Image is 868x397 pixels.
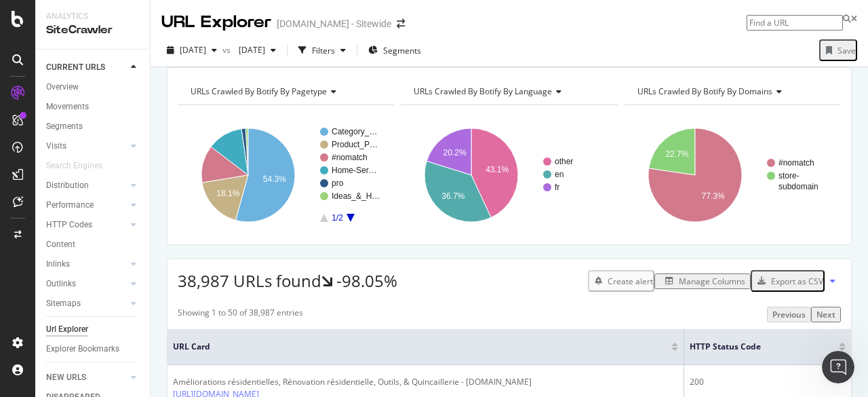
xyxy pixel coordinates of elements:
div: Segments [46,119,83,134]
button: Export as CSV [751,270,825,292]
span: HTTP Status Code [690,341,818,353]
div: Url Explorer [46,322,88,337]
a: Movements [46,100,140,114]
div: 200 [690,376,846,388]
div: arrow-right-arrow-left [397,19,405,29]
div: SiteCrawler [46,22,139,38]
a: CURRENT URLS [46,60,127,75]
a: Overview [46,80,140,94]
a: Inlinks [46,257,127,271]
text: other [555,157,573,166]
h4: URLs Crawled By Botify By domains [635,81,829,102]
text: #nomatch [332,153,368,162]
h4: URLs Crawled By Botify By language [411,81,605,102]
button: Filters [293,39,351,61]
a: Explorer Bookmarks [46,342,140,356]
text: Product_P… [332,140,378,149]
button: Segments [363,39,427,61]
a: NEW URLS [46,371,127,385]
span: Segments [383,45,421,56]
span: vs [222,44,233,56]
button: Save [819,39,857,61]
text: 22.7% [665,150,688,159]
div: Visits [46,139,66,153]
a: HTTP Codes [46,218,127,232]
text: 54.3% [263,174,286,184]
a: Outlinks [46,277,127,291]
span: 38,987 URLs found [178,269,321,292]
text: fr [555,183,559,192]
input: Find a URL [747,15,843,31]
h4: URLs Crawled By Botify By pagetype [188,81,382,102]
span: URLs Crawled By Botify By language [414,86,552,97]
a: Performance [46,198,127,212]
div: Analytics [46,11,139,22]
div: Search Engines [46,159,102,173]
text: subdomain [778,182,818,191]
text: pro [332,178,344,188]
span: 2025 Mar. 28th [233,44,265,56]
svg: A chart. [178,116,391,234]
button: Next [811,307,841,322]
text: Ideas_&_H… [332,191,380,201]
div: Create alert [608,276,653,287]
div: HTTP Codes [46,218,92,232]
span: URLs Crawled By Botify By pagetype [191,86,327,97]
div: Showing 1 to 50 of 38,987 entries [178,307,303,322]
div: Explorer Bookmarks [46,342,119,356]
div: Outlinks [46,277,76,291]
div: NEW URLS [46,371,86,385]
div: Performance [46,198,94,212]
div: Previous [772,309,806,320]
a: Content [46,238,140,252]
svg: A chart. [401,116,614,234]
div: Overview [46,80,79,94]
a: Segments [46,119,140,134]
text: 1/2 [332,213,343,223]
div: URL Explorer [161,11,271,34]
div: Inlinks [46,257,70,271]
a: Distribution [46,178,127,193]
a: Search Engines [46,159,116,173]
button: Manage Columns [654,273,751,289]
button: [DATE] [233,39,281,61]
button: Previous [767,307,811,322]
span: URL Card [173,341,668,353]
text: Category_… [332,127,377,136]
button: Create alert [588,270,654,292]
div: Content [46,238,75,252]
text: 43.1% [486,165,509,174]
a: Visits [46,139,127,153]
div: Améliorations résidentielles, Rénovation résidentielle, Outils, & Quincaillerie - [DOMAIN_NAME] [173,376,532,388]
a: Sitemaps [46,297,127,311]
span: 2025 Aug. 11th [180,44,206,56]
div: Next [816,309,835,320]
button: [DATE] [161,39,222,61]
text: #nomatch [778,158,814,168]
div: Sitemaps [46,297,81,311]
div: -98.05% [336,269,397,292]
div: Movements [46,100,89,114]
div: Save [837,45,856,56]
div: Distribution [46,178,89,193]
text: Home-Ser… [332,166,377,175]
div: Filters [312,45,335,56]
text: 36.7% [442,191,465,201]
text: en [555,170,564,179]
div: [DOMAIN_NAME] - Sitewide [277,17,391,31]
text: 18.1% [216,189,239,198]
a: Url Explorer [46,322,140,337]
div: CURRENT URLS [46,60,105,75]
span: URLs Crawled By Botify By domains [637,86,772,97]
text: store- [778,171,800,181]
text: 77.3% [701,191,724,201]
iframe: Intercom live chat [822,351,854,383]
div: Export as CSV [771,276,823,287]
div: Manage Columns [679,276,745,287]
svg: A chart. [625,116,837,234]
text: 20.2% [443,148,467,157]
